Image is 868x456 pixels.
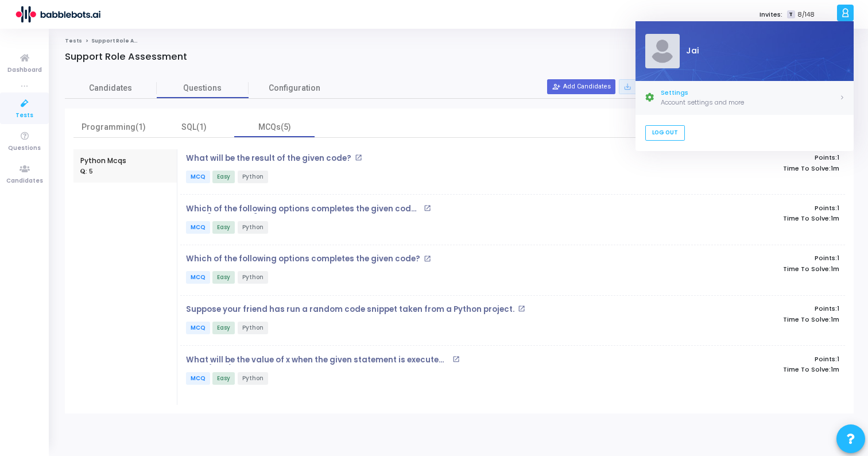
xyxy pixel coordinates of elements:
span: Support Role Assessment [91,37,166,44]
mat-icon: person_add_alt [552,83,560,91]
div: Account settings and more [661,98,839,107]
a: SettingsAccount settings and more [635,81,854,114]
span: 8/148 [797,10,815,20]
span: Questions [157,82,249,94]
span: Python [238,322,268,334]
mat-icon: open_in_new [424,204,431,212]
mat-icon: open_in_new [518,305,525,312]
div: MCQs(5) [241,121,308,133]
span: MCQ [186,271,210,284]
p: What will be the result of the given code? [186,154,351,163]
span: Python [238,372,268,385]
span: Easy [212,271,235,284]
span: 1 [837,304,839,313]
p: Time To Solve: [629,316,839,323]
p: What will be the value of x when the given statement is executed? x= int(110.6) [186,355,449,365]
span: Python [238,171,268,183]
p: Time To Solve: [629,366,839,373]
p: Points: [629,254,839,262]
p: Points: [629,154,839,161]
span: Python [238,271,268,284]
span: T [787,10,795,19]
p: Which of the following options completes the given code? arr = [12, 10, 14 ,13] def operation(): ... [186,204,420,214]
div: SQL(1) [161,121,227,133]
p: Points: [629,355,839,363]
mat-icon: open_in_new [355,154,362,161]
span: Easy [212,171,235,183]
span: Candidates [65,82,157,94]
div: : 5 [80,168,93,176]
span: 1 [837,354,839,364]
h4: Support Role Assessment [65,51,187,63]
div: Python Mcqs [80,156,126,166]
div: Settings [661,88,839,98]
span: MCQ [186,322,210,334]
img: Profile Picture [645,34,679,68]
span: 1 [837,203,839,212]
p: Which of the following options completes the given code? [186,254,420,264]
button: Add Candidates [547,79,615,94]
p: Suppose your friend has run a random code snippet taken from a Python project. [186,305,514,314]
span: MCQ [186,221,210,234]
img: logo [14,3,100,26]
div: Programming(1) [80,121,147,133]
p: Time To Solve: [629,165,839,172]
span: 1m [831,165,839,172]
span: 1m [831,215,839,222]
p: Points: [629,204,839,212]
a: Tests [65,37,82,44]
p: Time To Solve: [629,265,839,273]
span: Configuration [269,82,320,94]
a: Log Out [645,125,684,141]
span: Questions [8,144,41,153]
span: MCQ [186,372,210,385]
mat-icon: open_in_new [452,355,460,363]
mat-icon: save_alt [623,83,631,91]
span: Tests [15,111,33,121]
label: Invites: [759,10,782,20]
span: Dashboard [7,65,42,75]
span: Easy [212,322,235,334]
span: 1m [831,265,839,273]
span: 1 [837,253,839,262]
span: 1m [831,316,839,323]
mat-icon: open_in_new [424,255,431,262]
nav: breadcrumb [65,37,854,45]
p: Time To Solve: [629,215,839,222]
p: Points: [629,305,839,312]
span: 1m [831,366,839,373]
div: Jai [679,45,844,57]
span: Easy [212,221,235,234]
span: Candidates [6,176,43,186]
span: Easy [212,372,235,385]
span: Python [238,221,268,234]
span: MCQ [186,171,210,183]
button: Export Excel Report [619,79,716,94]
span: 1 [837,153,839,162]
